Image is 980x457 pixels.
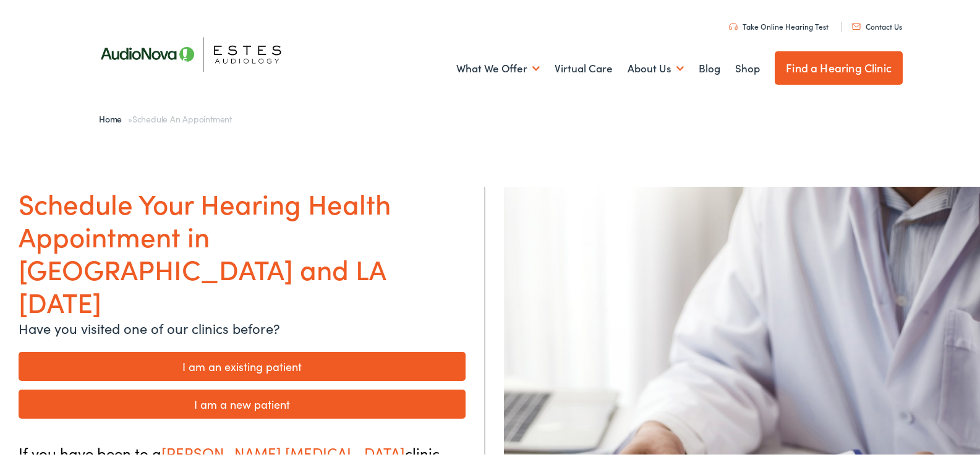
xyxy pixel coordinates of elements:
[729,19,829,30] a: Take Online Hearing Test
[456,44,540,90] a: What We Offer
[19,388,466,417] a: I am a new patient
[19,185,466,315] h1: Schedule Your Hearing Health Appointment in [GEOGRAPHIC_DATA] and LA [DATE]
[729,21,738,28] img: utility icon
[699,44,720,90] a: Blog
[775,49,903,83] a: Find a Hearing Clinic
[555,44,613,90] a: Virtual Care
[99,111,232,123] span: »
[852,19,902,30] a: Contact Us
[735,44,760,90] a: Shop
[19,350,466,379] a: I am an existing patient
[19,316,466,336] p: Have you visited one of our clinics before?
[99,111,128,123] a: Home
[628,44,684,90] a: About Us
[132,111,232,123] span: Schedule an Appointment
[852,22,861,28] img: utility icon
